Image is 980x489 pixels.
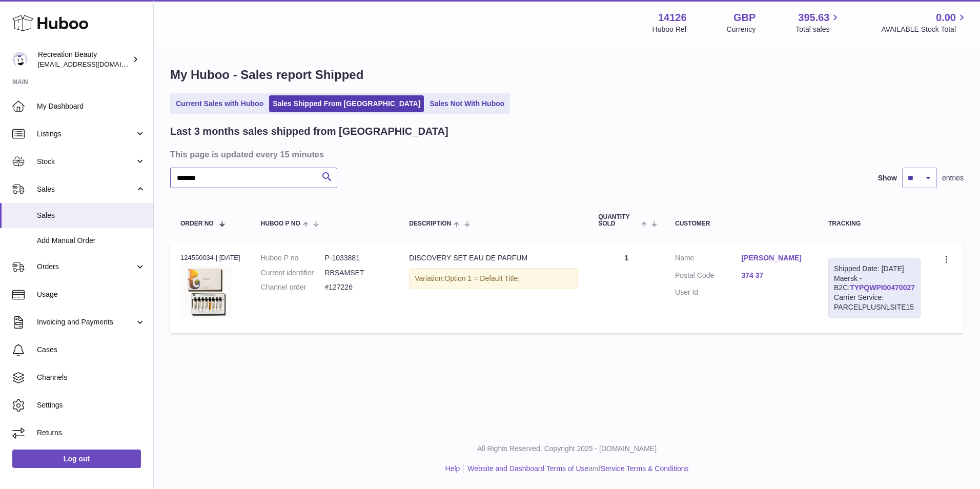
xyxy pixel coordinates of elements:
[37,211,146,220] span: Sales
[269,95,424,112] a: Sales Shipped From [GEOGRAPHIC_DATA]
[942,173,964,183] span: entries
[37,400,146,410] span: Settings
[180,220,214,227] span: Order No
[828,258,921,318] div: Maersk - B2C:
[658,11,687,25] strong: 14126
[409,268,578,289] div: Variation:
[795,25,841,34] span: Total sales
[170,149,961,160] h3: This page is updated every 15 minutes
[652,25,687,34] div: Huboo Ref
[742,271,808,280] a: 374 37
[733,11,756,25] strong: GBP
[37,290,146,299] span: Usage
[675,253,741,266] dt: Name
[409,220,451,227] span: Description
[834,293,915,312] div: Carrier Service: PARCELPLUSNLSITE15
[180,253,240,262] div: 124550034 | [DATE]
[37,317,135,327] span: Invoicing and Payments
[742,253,808,263] a: [PERSON_NAME]
[38,50,130,69] div: Recreation Beauty
[464,464,688,474] li: and
[798,11,829,25] span: 395.63
[180,266,232,318] img: ANWD_12ML.jpg
[162,444,972,454] p: All Rights Reserved. Copyright 2025 - [DOMAIN_NAME]
[324,253,389,263] dd: P-1033881
[588,243,665,333] td: 1
[881,25,968,34] span: AVAILABLE Stock Total
[727,25,756,34] div: Currency
[261,220,300,227] span: Huboo P no
[170,67,964,83] h1: My Huboo - Sales report Shipped
[444,274,520,282] span: Option 1 = Default Title;
[850,283,915,292] a: TYPQWPI00470027
[12,52,28,67] img: customercare@recreationbeauty.com
[261,253,325,263] dt: Huboo P no
[37,129,135,139] span: Listings
[261,282,325,292] dt: Channel order
[37,373,146,382] span: Channels
[675,288,741,297] dt: User Id
[37,345,146,355] span: Cases
[170,125,448,138] h2: Last 3 months sales shipped from [GEOGRAPHIC_DATA]
[409,253,578,263] div: DISCOVERY SET EAU DE PARFUM
[675,220,808,227] div: Customer
[426,95,508,112] a: Sales Not With Huboo
[38,60,151,68] span: [EMAIL_ADDRESS][DOMAIN_NAME]
[261,268,325,278] dt: Current identifier
[37,262,135,272] span: Orders
[828,220,921,227] div: Tracking
[37,101,146,111] span: My Dashboard
[675,271,741,283] dt: Postal Code
[445,464,460,473] a: Help
[598,214,639,227] span: Quantity Sold
[37,157,135,167] span: Stock
[601,464,689,473] a: Service Terms & Conditions
[936,11,956,25] span: 0.00
[37,236,146,246] span: Add Manual Order
[834,264,915,274] div: Shipped Date: [DATE]
[37,428,146,438] span: Returns
[467,464,588,473] a: Website and Dashboard Terms of Use
[324,268,389,278] dd: RBSAMSET
[795,11,841,34] a: 395.63 Total sales
[881,11,968,34] a: 0.00 AVAILABLE Stock Total
[324,282,389,292] dd: #127226
[12,450,141,468] a: Log out
[172,95,267,112] a: Current Sales with Huboo
[37,185,135,194] span: Sales
[878,173,897,183] label: Show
